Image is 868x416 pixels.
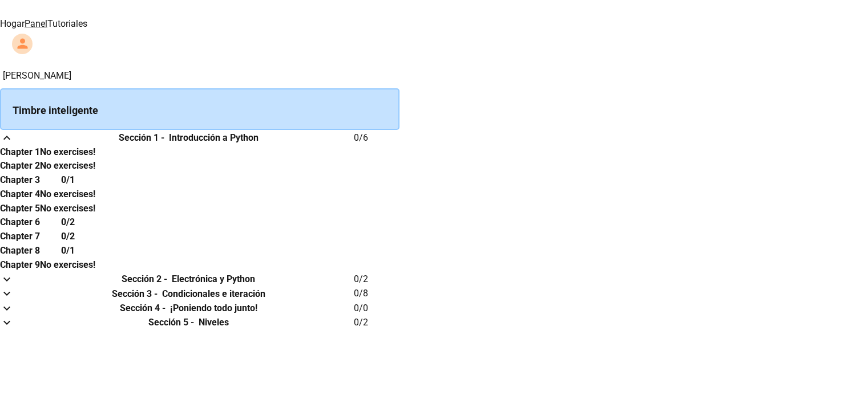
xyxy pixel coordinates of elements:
[170,303,257,313] font: ¡Poniendo todo junto!
[354,288,359,299] font: 0
[162,288,265,299] font: Condicionales e iteración
[61,244,75,258] h6: 0/1
[354,274,359,284] font: 0
[169,132,259,143] font: Introducción a Python
[363,317,368,328] font: 2
[359,274,363,284] font: /
[61,215,75,229] h6: 0/2
[363,274,368,284] font: 2
[47,18,87,29] font: Tutoriales
[148,317,194,328] font: Sección 5 -
[119,132,164,143] font: Sección 1 -
[40,145,95,159] h6: No exercises!
[363,303,368,313] font: 0
[61,173,75,187] h6: 0/1
[354,317,359,328] font: 0
[359,132,363,143] font: /
[25,18,47,28] a: Panel
[359,317,363,328] font: /
[25,18,47,29] font: Panel
[354,303,359,313] font: 0
[40,258,95,272] h6: No exercises!
[122,274,167,284] font: Sección 2 -
[359,288,363,299] font: /
[363,132,368,143] font: 6
[61,230,75,243] h6: 0/2
[359,303,363,313] font: /
[112,288,158,299] font: Sección 3 -
[172,274,255,284] font: Electrónica y Python
[47,18,87,28] a: Tutoriales
[354,132,359,143] font: 0
[13,104,98,116] font: Timbre inteligente
[120,303,165,313] font: Sección 4 -
[3,70,71,81] font: [PERSON_NAME]
[199,317,229,328] font: Niveles
[40,202,95,215] h6: No exercises!
[40,159,95,173] h6: No exercises!
[40,187,95,201] h6: No exercises!
[363,288,368,299] font: 8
